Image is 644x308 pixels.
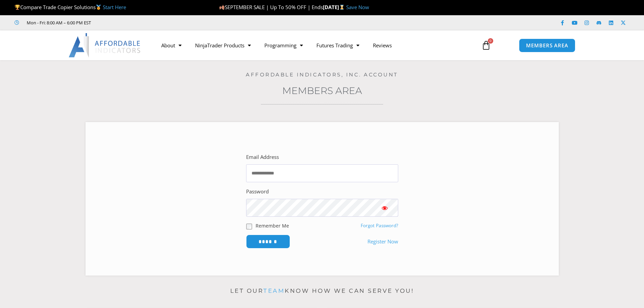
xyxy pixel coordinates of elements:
[246,71,398,78] a: Affordable Indicators, Inc. Account
[246,187,269,196] label: Password
[154,38,188,53] a: About
[15,5,20,10] img: 🏆
[86,286,559,297] p: Let our know how we can serve you!
[246,152,279,162] label: Email Address
[310,38,366,53] a: Futures Trading
[367,237,398,246] a: Register Now
[366,38,399,53] a: Reviews
[258,38,310,53] a: Programming
[100,19,202,26] iframe: Customer reviews powered by Trustpilot
[256,222,289,229] label: Remember Me
[361,222,398,229] a: Forgot Password?
[471,35,501,55] a: 0
[263,287,285,294] a: team
[103,4,126,10] a: Start Here
[15,4,126,10] span: Compare Trade Copier Solutions
[219,4,323,10] span: SEPTEMBER SALE | Up To 50% OFF | Ends
[526,43,568,48] span: MEMBERS AREA
[488,38,493,44] span: 0
[371,199,398,217] button: Show password
[346,4,369,10] a: Save Now
[69,33,141,57] img: LogoAI | Affordable Indicators – NinjaTrader
[519,39,575,52] a: MEMBERS AREA
[154,38,474,53] nav: Menu
[282,85,362,96] a: Members Area
[339,5,344,10] img: ⌛
[25,19,91,27] span: Mon - Fri: 8:00 AM – 6:00 PM EST
[323,4,346,10] strong: [DATE]
[96,5,101,10] img: 🥇
[188,38,258,53] a: NinjaTrader Products
[219,5,224,10] img: 🍂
